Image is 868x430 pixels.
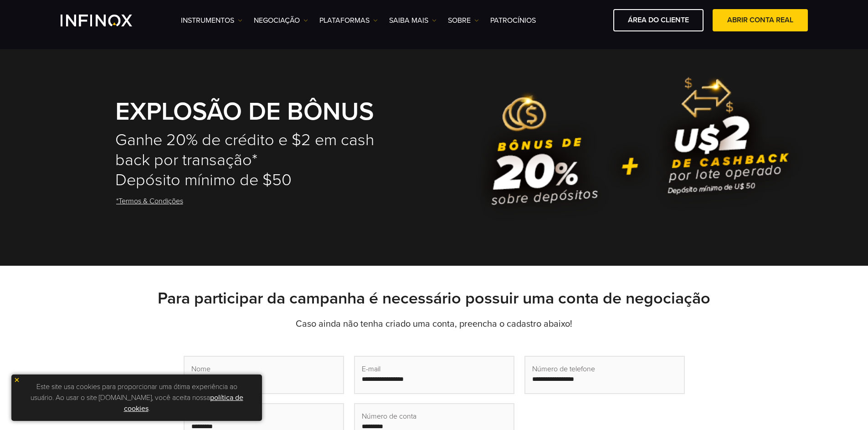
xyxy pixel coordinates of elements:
span: Número de telefone [532,364,595,374]
a: Saiba mais [389,15,437,26]
a: ABRIR CONTA REAL [713,9,808,31]
a: *Termos & Condições [115,190,184,212]
p: Este site usa cookies para proporcionar uma ótima experiência ao usuário. Ao usar o site [DOMAIN_... [16,379,257,416]
p: Caso ainda não tenha criado uma conta, preencha o cadastro abaixo! [115,318,753,330]
h2: Ganhe 20% de crédito e $2 em cash back por transação* Depósito mínimo de $50 [115,130,383,190]
a: SOBRE [448,15,479,26]
strong: Para participar da campanha é necessário possuir uma conta de negociação [158,288,710,308]
span: Nome [191,364,211,374]
strong: EXPLOSÃO DE BÔNUS [115,97,374,127]
a: NEGOCIAÇÃO [254,15,308,26]
span: Número de conta [362,411,416,422]
a: INFINOX Logo [61,15,154,26]
a: Instrumentos [181,15,242,26]
a: Patrocínios [490,15,536,26]
a: ÁREA DO CLIENTE [613,9,704,31]
a: PLATAFORMAS [319,15,378,26]
img: yellow close icon [14,377,20,383]
span: E-mail [362,364,380,374]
